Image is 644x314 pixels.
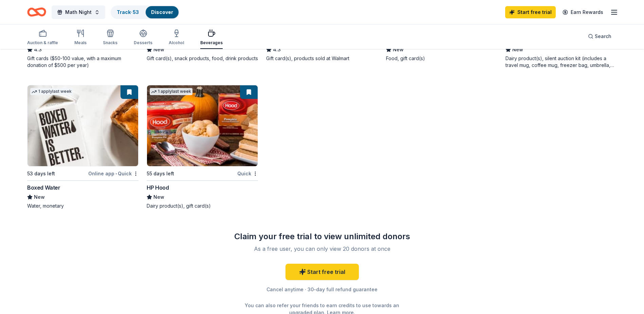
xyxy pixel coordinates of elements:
[65,8,92,16] span: Math Night
[224,231,420,242] div: Claim your free trial to view unlimited donors
[74,27,87,49] button: Meals
[115,171,117,176] span: •
[103,40,117,46] div: Snacks
[153,46,164,54] span: New
[273,46,281,54] span: 4.3
[34,193,45,201] span: New
[393,46,404,54] span: New
[27,4,46,20] a: Home
[27,85,138,166] img: Image for Boxed Water
[27,203,139,209] div: Water, monetary
[150,88,192,95] div: 1 apply last week
[147,203,258,209] div: Dairy product(s), gift card(s)
[27,40,58,46] div: Auction & raffle
[27,170,55,178] div: 53 days left
[27,55,139,69] div: Gift cards ($50-100 value, with a maximum donation of $500 per year)
[30,88,73,95] div: 1 apply last week
[27,27,58,49] button: Auction & raffle
[505,6,556,18] a: Start free trial
[266,55,378,62] div: Gift card(s), products sold at Walmart
[147,170,174,178] div: 55 days left
[52,5,105,19] button: Math Night
[286,264,359,280] a: Start free trial
[595,32,611,40] span: Search
[111,5,179,19] button: Track· 53Discover
[147,85,258,209] a: Image for HP Hood1 applylast week55 days leftQuickHP HoodNewDairy product(s), gift card(s)
[512,46,523,54] span: New
[34,46,42,54] span: 4.3
[505,55,617,69] div: Dairy product(s), silent auction kit (includes a travel mug, coffee mug, freezer bag, umbrella, m...
[27,184,60,192] div: Boxed Water
[147,85,258,166] img: Image for HP Hood
[583,30,617,43] button: Search
[153,193,164,201] span: New
[386,55,497,62] div: Food, gift card(s)
[74,40,87,46] div: Meals
[147,55,258,62] div: Gift card(s), snack products, food, drink products
[224,285,420,294] div: Cancel anytime · 30-day full refund guarantee
[237,169,258,178] div: Quick
[27,85,139,209] a: Image for Boxed Water1 applylast week53 days leftOnline app•QuickBoxed WaterNewWater, monetary
[117,9,139,15] a: Track· 53
[200,27,223,49] button: Beverages
[558,6,607,18] a: Earn Rewards
[169,40,184,46] div: Alcohol
[147,184,169,192] div: HP Hood
[88,169,139,178] div: Online app Quick
[169,27,184,49] button: Alcohol
[134,40,152,46] div: Desserts
[200,40,223,46] div: Beverages
[233,245,412,253] div: As a free user, you can only view 20 donors at once
[103,27,117,49] button: Snacks
[151,9,173,15] a: Discover
[134,27,152,49] button: Desserts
